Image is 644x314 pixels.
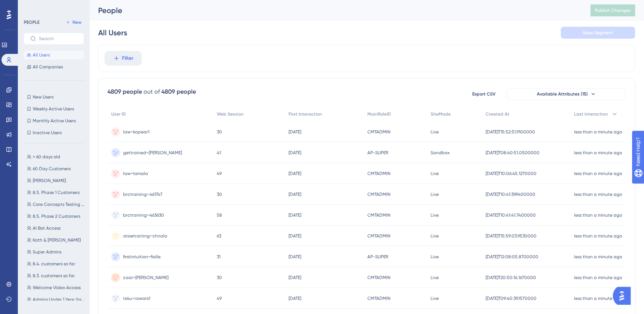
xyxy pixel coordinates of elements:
button: Weekly Active Users [24,104,84,113]
time: [DATE] [289,192,301,197]
span: Monthly Active Users [33,118,76,124]
button: > 60 days old [24,152,88,161]
span: [DATE]T09:40:39.1570000 [486,295,537,301]
time: [DATE] [289,171,301,176]
span: User ID [111,111,126,117]
span: 41 [217,150,221,156]
time: less than a minute ago [574,171,622,176]
span: Publish Changes [595,7,631,13]
span: [DATE]T12:08:05.8700000 [486,254,538,260]
time: less than a minute ago [574,150,622,155]
time: [DATE] [289,213,301,218]
button: All Companies [24,62,84,71]
span: [DATE]T15:52:51.9100000 [486,129,535,135]
span: New Users [33,94,54,100]
span: CMTADMIN [367,275,390,281]
time: less than a minute ago [574,213,622,218]
div: People [98,5,572,16]
span: Created At [486,111,509,117]
span: AP-SUPER [367,150,388,156]
span: Inactive Users [33,130,62,136]
span: CMTADMIN [367,129,390,135]
span: 60 Day Customers [33,166,71,172]
span: Core Concepts Testing Group [33,201,86,207]
time: less than a minute ago [574,296,622,301]
span: Welcome Video Access [33,285,81,291]
time: less than a minute ago [574,254,622,259]
span: 8.5. Phase 2 Customers [33,213,80,219]
span: All Companies [33,64,63,70]
span: ts4u~rawars1 [123,295,150,301]
button: New [63,18,84,27]
span: All Users [33,52,50,58]
span: Live [431,254,439,260]
span: brctraining~461747 [123,191,162,197]
span: Need Help? [17,2,46,11]
time: less than a minute ago [574,192,622,197]
span: CMTADMIN [367,233,390,239]
time: [DATE] [289,296,301,301]
span: 63 [217,233,221,239]
div: All Users [98,27,127,38]
span: First Interaction [289,111,322,117]
span: > 60 days old [33,154,60,160]
input: Search [39,36,78,41]
span: Super Admins [33,249,61,255]
button: Filter [104,51,142,66]
span: law~kapear1 [123,129,149,135]
button: Export CSV [465,88,502,100]
button: 8.3. customers so far [24,271,88,280]
button: All Users [24,51,84,59]
span: [DATE]T10:41:39.9400000 [486,191,535,197]
button: Kath & [PERSON_NAME] [24,236,88,245]
span: 58 [217,212,222,218]
button: AI Bot Access [24,224,88,233]
span: 30 [217,191,222,197]
span: 8.4. customers so far [33,261,75,267]
span: 30 [217,129,222,135]
span: 31 [217,254,220,260]
span: AP-SUPER [367,254,388,260]
div: 4809 people [161,87,196,96]
span: atoetraining~chnala [123,233,167,239]
span: [DATE]T10:06:45.1270000 [486,171,537,177]
div: PEOPLE [24,19,39,25]
span: Live [431,233,439,239]
span: 8.3. customers so far [33,273,75,279]
span: CMTADMIN [367,295,390,301]
button: Save Segment [561,27,635,39]
span: [DATE]T20:50:16.1670000 [486,275,536,281]
span: CMTADMIN [367,191,390,197]
time: [DATE] [289,254,301,259]
span: 49 [217,295,222,301]
div: out of [144,87,160,96]
span: CMTADMIN [367,171,390,177]
span: Export CSV [472,91,496,97]
span: law~lamala [123,171,148,177]
button: 8.5. Phase 1 Customers [24,188,88,197]
iframe: UserGuiding AI Assistant Launcher [613,285,635,307]
span: 49 [217,171,222,177]
button: 8.5. Phase 2 Customers [24,212,88,221]
span: CMTADMIN [367,212,390,218]
button: Core Concepts Testing Group [24,200,88,209]
span: Save Segment [583,30,613,36]
span: SiteMode [431,111,451,117]
span: firstintuition~fialle [123,254,161,260]
span: MainRoleID [367,111,391,117]
span: Live [431,212,439,218]
span: Weekly Active Users [33,106,74,112]
span: [PERSON_NAME] [33,178,66,184]
button: Admins Under 1 Year Sandbox [24,295,88,304]
button: 8.4. customers so far [24,259,88,268]
button: Welcome Video Access [24,283,88,292]
time: less than a minute ago [574,129,622,135]
span: [DATE]T15:59:03.9530000 [486,233,537,239]
button: Publish Changes [590,4,635,16]
span: Available Attributes (15) [537,91,588,97]
time: less than a minute ago [574,233,622,239]
span: Admins Under 1 Year Sandbox [33,297,86,302]
span: [DATE]T10:41:41.7400000 [486,212,536,218]
button: [PERSON_NAME] [24,176,88,185]
button: Monthly Active Users [24,116,84,125]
